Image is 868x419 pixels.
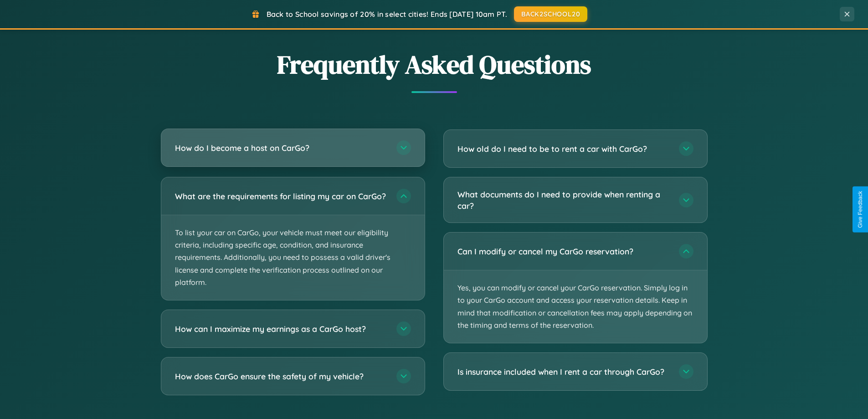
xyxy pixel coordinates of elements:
[175,191,387,202] h3: What are the requirements for listing my car on CarGo?
[175,142,387,154] h3: How do I become a host on CarGo?
[457,366,670,378] h3: Is insurance included when I rent a car through CarGo?
[267,10,507,19] span: Back to School savings of 20% in select cities! Ends [DATE] 10am PT.
[175,323,387,335] h3: How can I maximize my earnings as a CarGo host?
[444,270,707,343] p: Yes, you can modify or cancel your CarGo reservation. Simply log in to your CarGo account and acc...
[857,191,863,228] div: Give Feedback
[175,371,387,382] h3: How does CarGo ensure the safety of my vehicle?
[161,215,425,300] p: To list your car on CarGo, your vehicle must meet our eligibility criteria, including specific ag...
[457,143,670,155] h3: How old do I need to be to rent a car with CarGo?
[161,47,708,82] h2: Frequently Asked Questions
[514,6,587,22] button: BACK2SCHOOL20
[457,189,670,211] h3: What documents do I need to provide when renting a car?
[457,246,670,257] h3: Can I modify or cancel my CarGo reservation?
